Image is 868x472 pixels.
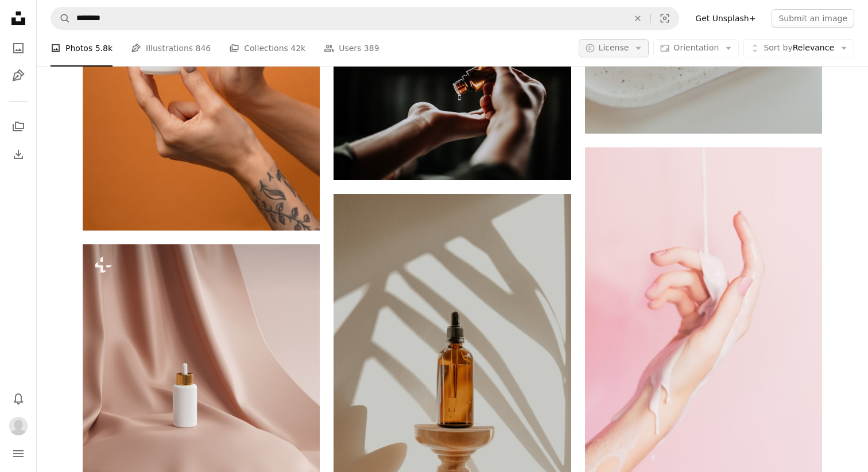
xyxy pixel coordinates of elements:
[688,9,762,28] a: Get Unsplash+
[673,43,719,52] span: Orientation
[579,39,649,57] button: License
[651,7,679,29] button: Visual search
[625,7,650,29] button: Clear
[364,42,379,54] span: 389
[334,366,571,377] a: clear glass bottle on white wooden round table
[653,39,739,57] button: Orientation
[599,43,629,52] span: License
[7,64,30,87] a: Illustrations
[334,22,571,180] img: person holding amber glass bottle
[196,42,211,54] span: 846
[7,387,30,410] button: Notifications
[9,417,28,435] img: Avatar of user Sofia Larocca
[7,415,30,438] button: Profile
[743,39,854,57] button: Sort byRelevance
[7,7,30,32] a: Home — Unsplash
[83,357,320,368] a: a white bottle with a gold top sitting on a pink cloth
[131,30,211,67] a: Illustrations 846
[764,42,834,54] span: Relevance
[585,319,822,330] a: a woman's hand holding a bottle of lotion
[229,30,305,67] a: Collections 42k
[7,115,30,138] a: Collections
[7,442,30,465] button: Menu
[51,7,71,29] button: Search Unsplash
[324,30,379,67] a: Users 389
[290,42,305,54] span: 42k
[764,43,792,52] span: Sort by
[7,143,30,166] a: Download History
[7,37,30,60] a: Photos
[772,9,854,28] button: Submit an image
[51,7,679,30] form: Find visuals sitewide
[334,96,571,106] a: person holding amber glass bottle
